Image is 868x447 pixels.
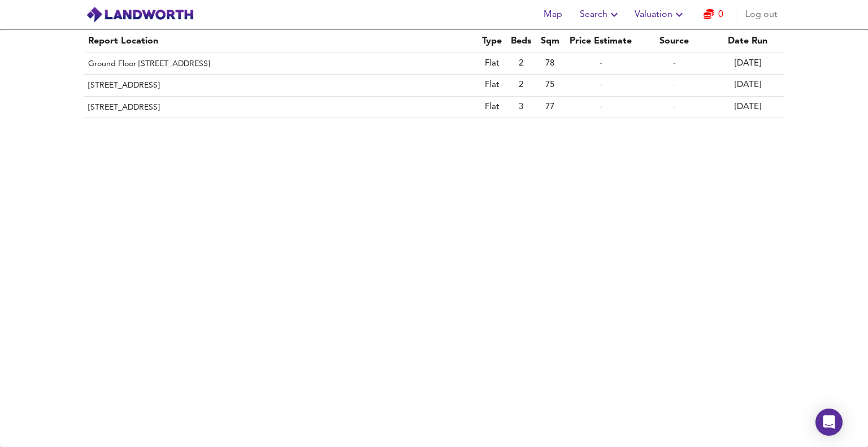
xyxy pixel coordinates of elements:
div: Sqm [540,34,559,48]
td: 75 [536,75,564,96]
td: Flat [478,75,506,96]
td: 77 [536,97,564,118]
span: - [600,103,602,111]
span: Search [580,7,621,23]
span: - [673,59,676,68]
div: Beds [511,34,531,48]
td: [DATE] [711,53,784,75]
button: Valuation [630,3,691,26]
span: Valuation [635,7,686,23]
div: Date Run [715,34,780,48]
td: 3 [506,97,536,118]
span: - [673,103,676,111]
td: Flat [478,53,506,75]
div: Open Intercom Messenger [815,409,843,436]
a: 0 [704,7,723,23]
button: Log out [741,3,782,26]
td: [DATE] [711,75,784,96]
th: [STREET_ADDRESS] [84,97,478,118]
span: Log out [745,7,778,23]
button: Search [575,3,626,26]
div: Source [642,34,706,48]
th: [STREET_ADDRESS] [84,75,478,96]
span: Map [539,7,566,23]
div: Type [482,34,502,48]
img: logo [86,6,194,23]
button: Map [535,3,571,26]
table: simple table [72,30,796,118]
td: Flat [478,97,506,118]
div: Price Estimate [568,34,633,48]
td: [DATE] [711,97,784,118]
th: Ground Floor [STREET_ADDRESS] [84,53,478,75]
button: 0 [695,3,731,26]
td: 2 [506,53,536,75]
span: - [600,59,602,68]
th: Report Location [84,30,478,53]
td: 2 [506,75,536,96]
span: - [673,81,676,89]
span: - [600,81,602,89]
td: 78 [536,53,564,75]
